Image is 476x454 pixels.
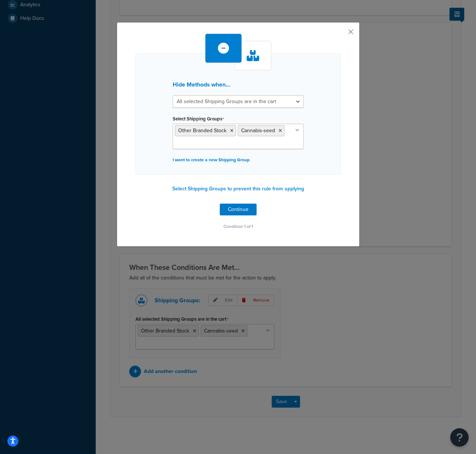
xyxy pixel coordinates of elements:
[170,183,306,194] button: Select Shipping Groups to prevent this rule from applying
[173,116,224,122] label: Select Shipping Groups
[173,81,304,88] h3: Hide Methods when...
[135,221,341,232] p: Condition 1 of 1
[178,127,226,134] span: Other Branded Stock
[173,155,304,165] p: I want to create a new Shipping Group
[241,127,275,134] span: Cannabis-seed
[220,204,257,215] button: Continue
